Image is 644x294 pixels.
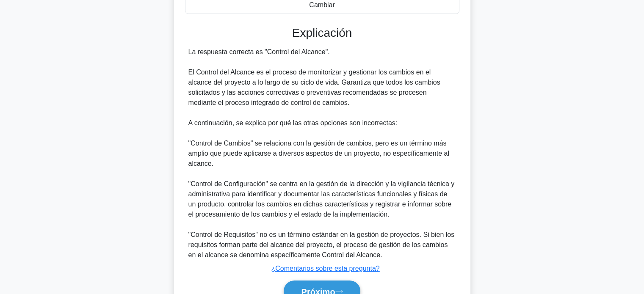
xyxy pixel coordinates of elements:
font: "Control de Requisitos" no es un término estándar en la gestión de proyectos. Si bien los requisi... [188,231,455,258]
font: "Control de Configuración" se centra en la gestión de la dirección y la vigilancia técnica y admi... [188,180,455,218]
font: El Control del Alcance es el proceso de monitorizar y gestionar los cambios en el alcance del pro... [188,69,440,106]
font: "Control de Cambios" se relaciona con la gestión de cambios, pero es un término más amplio que pu... [188,140,449,167]
a: ¿Comentarios sobre esta pregunta? [271,265,379,272]
font: Cambiar [309,1,334,8]
font: Explicación [292,26,352,39]
font: A continuación, se explica por qué las otras opciones son incorrectas: [188,119,398,126]
font: La respuesta correcta es "Control del Alcance". [188,48,330,55]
